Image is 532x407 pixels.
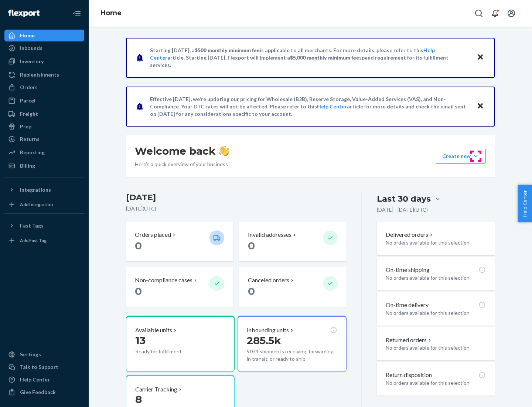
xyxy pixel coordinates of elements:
[248,231,291,239] p: Invalid addresses
[195,47,260,53] span: $500 monthly minimum fee
[69,6,84,21] button: Close Navigation
[4,133,84,145] a: Returns
[20,32,35,39] div: Home
[150,47,470,69] p: Starting [DATE], a is applicable to all merchants. For more details, please refer to this article...
[20,237,47,243] div: Add Fast Tag
[4,160,84,172] a: Billing
[4,108,84,120] a: Freight
[20,351,41,358] div: Settings
[239,267,346,307] button: Canceled orders 0
[20,363,58,371] div: Talk to Support
[386,336,433,344] button: Returned orders
[135,348,204,355] p: Ready for fulfillment
[238,316,346,372] button: Inbounding units285.5k9074 shipments receiving, forwarding, in transit, or ready to ship
[386,379,486,387] p: No orders available for this selection
[290,54,359,61] span: $5,000 monthly minimum fee
[4,30,84,41] a: Home
[135,334,146,347] span: 13
[4,95,84,107] a: Parcel
[20,135,40,143] div: Returns
[135,144,229,158] h1: Welcome back
[150,95,470,118] p: Effective [DATE], we're updating our pricing for Wholesale (B2B), Reserve Storage, Value-Added Se...
[135,385,177,394] p: Carrier Tracking
[20,110,38,118] div: Freight
[471,6,486,21] button: Open Search Box
[135,276,192,285] p: Non-compliance cases
[4,69,84,81] a: Replenishments
[20,201,53,208] div: Add Integration
[386,266,430,274] p: On-time shipping
[386,344,486,351] p: No orders available for this selection
[20,44,42,52] div: Inbounds
[475,101,485,112] button: Close
[504,6,519,21] button: Open account menu
[95,3,127,24] ol: breadcrumbs
[386,274,486,282] p: No orders available for this selection
[239,222,346,261] button: Invalid addresses 0
[135,393,142,406] span: 8
[135,285,142,297] span: 0
[386,371,432,379] p: Return disposition
[386,239,486,246] p: No orders available for this selection
[4,121,84,132] a: Prep
[20,71,59,78] div: Replenishments
[20,376,50,383] div: Help Center
[135,231,171,239] p: Orders placed
[4,147,84,158] a: Reporting
[20,123,31,130] div: Prep
[100,9,122,17] a: Home
[386,309,486,317] p: No orders available for this selection
[248,239,255,252] span: 0
[20,162,35,169] div: Billing
[248,285,255,297] span: 0
[248,276,289,285] p: Canceled orders
[219,146,229,156] img: hand-wave emoji
[20,58,44,65] div: Inventory
[386,301,429,309] p: On-time delivery
[4,184,84,196] button: Integrations
[135,326,172,334] p: Available units
[20,97,35,104] div: Parcel
[4,374,84,386] a: Help Center
[126,205,347,212] p: [DATE] ( UTC )
[377,206,428,213] p: [DATE] - [DATE] ( UTC )
[126,267,233,307] button: Non-compliance cases 0
[135,239,142,252] span: 0
[126,316,235,372] button: Available units13Ready for fulfillment
[20,149,45,156] div: Reporting
[20,186,51,194] div: Integrations
[135,161,229,168] p: Here’s a quick overview of your business
[518,185,532,222] button: Help Center
[386,231,434,239] button: Delivered orders
[4,55,84,67] a: Inventory
[4,349,84,360] a: Settings
[20,388,56,396] div: Give Feedback
[4,361,84,373] a: Talk to Support
[488,6,502,21] button: Open notifications
[8,10,40,17] img: Flexport logo
[317,103,347,110] a: Help Center
[436,149,486,164] button: Create new
[126,192,347,203] h3: [DATE]
[4,199,84,211] a: Add Integration
[126,222,233,261] button: Orders placed 0
[4,81,84,93] a: Orders
[4,386,84,398] button: Give Feedback
[247,334,281,347] span: 285.5k
[247,348,337,363] p: 9074 shipments receiving, forwarding, in transit, or ready to ship
[20,222,44,229] div: Fast Tags
[377,193,431,205] div: Last 30 days
[20,84,38,91] div: Orders
[247,326,289,334] p: Inbounding units
[475,52,485,63] button: Close
[4,220,84,232] button: Fast Tags
[4,42,84,54] a: Inbounds
[4,235,84,246] a: Add Fast Tag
